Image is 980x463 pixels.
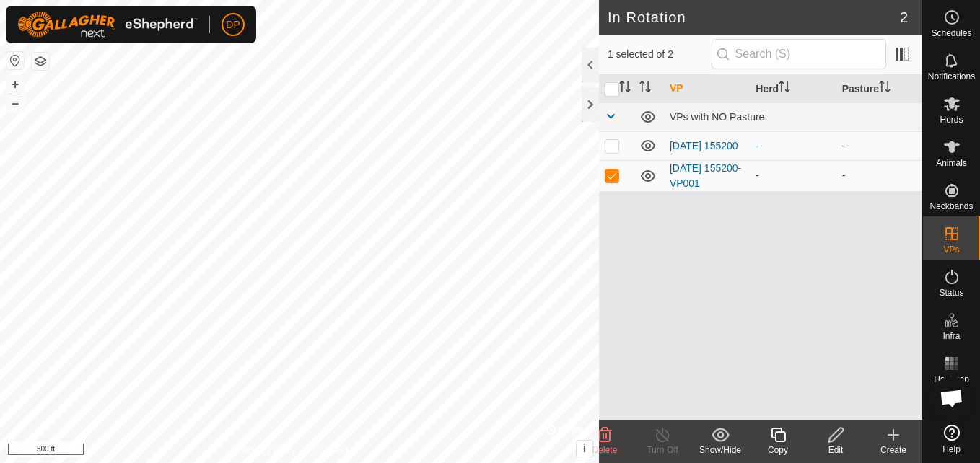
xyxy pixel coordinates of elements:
[32,53,49,70] button: Map Layers
[807,444,865,457] div: Edit
[930,376,974,420] div: Open chat
[943,245,959,254] span: VPs
[931,29,971,38] span: Schedules
[577,441,592,457] button: i
[6,52,24,69] button: Reset Map
[936,159,967,167] span: Animals
[712,39,886,69] input: Search (S)
[619,83,631,94] p-sorticon: Activate to sort
[939,288,963,297] span: Status
[670,111,916,123] div: VPs with NO Pasture
[664,75,750,103] th: VP
[942,332,960,340] span: Infra
[592,445,618,455] span: Delete
[314,444,356,457] a: Contact Us
[639,83,651,94] p-sorticon: Activate to sort
[17,12,198,38] img: Gallagher Logo
[634,444,691,457] div: Turn Off
[242,444,297,457] a: Privacy Policy
[779,83,790,94] p-sorticon: Activate to sort
[836,75,922,103] th: Pasture
[691,444,749,457] div: Show/Hide
[756,168,830,183] div: -
[226,17,240,32] span: DP
[670,140,738,151] a: [DATE] 155200
[940,115,963,124] span: Herds
[934,375,969,384] span: Heatmap
[900,6,908,28] span: 2
[865,444,922,457] div: Create
[583,442,586,454] span: i
[670,162,741,189] a: [DATE] 155200-VP001
[608,47,712,62] span: 1 selected of 2
[929,202,973,211] span: Neckbands
[836,160,922,191] td: -
[942,445,961,454] span: Help
[6,76,24,93] button: +
[928,72,975,81] span: Notifications
[750,75,836,103] th: Herd
[756,138,830,154] div: -
[6,94,24,112] button: –
[749,444,807,457] div: Copy
[836,131,922,160] td: -
[879,83,891,94] p-sorticon: Activate to sort
[923,419,980,459] a: Help
[608,9,900,26] h2: In Rotation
